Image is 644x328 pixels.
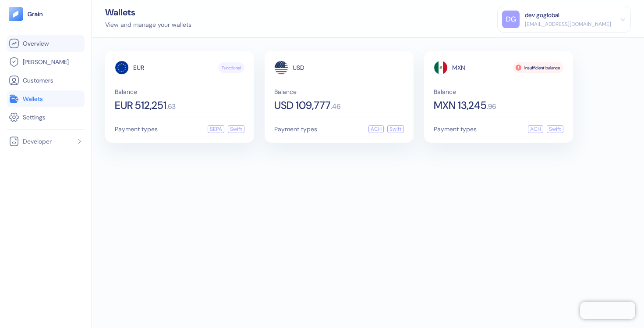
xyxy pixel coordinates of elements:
span: Wallets [23,94,43,103]
a: Settings [9,112,83,123]
span: . 96 [487,103,496,110]
span: Payment types [274,126,317,132]
span: EUR 512,251 [115,100,166,111]
div: Swift [547,125,563,133]
div: Insufficient balance [513,62,563,73]
span: Overview [23,39,49,48]
span: USD 109,777 [274,100,331,111]
img: logo [27,11,43,17]
span: MXN [452,65,465,71]
span: Balance [274,89,404,95]
div: ACH [528,125,543,133]
img: logo-tablet-V2.svg [9,7,23,21]
a: [PERSON_NAME] [9,57,83,67]
span: . 63 [166,103,176,110]
span: Balance [434,89,563,95]
div: DG [502,11,520,28]
span: Payment types [434,126,477,132]
span: Payment types [115,126,158,132]
span: Functional [222,65,241,71]
span: Balance [115,89,244,95]
a: Overview [9,38,83,49]
span: USD [293,65,304,71]
a: Wallets [9,94,83,104]
span: EUR [133,65,144,71]
span: Developer [23,137,52,146]
div: [EMAIL_ADDRESS][DOMAIN_NAME] [525,20,611,28]
div: dev goglobal [525,11,559,20]
span: MXN 13,245 [434,100,487,111]
span: Settings [23,113,46,122]
div: View and manage your wallets [105,20,191,29]
a: Customers [9,75,83,86]
div: SEPA [208,125,224,133]
span: . 46 [331,103,340,110]
div: Swift [387,125,404,133]
div: ACH [368,125,384,133]
div: Wallets [105,8,191,17]
span: [PERSON_NAME] [23,58,69,66]
div: Swift [228,125,244,133]
iframe: Chatra live chat [580,302,635,319]
span: Customers [23,76,53,85]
